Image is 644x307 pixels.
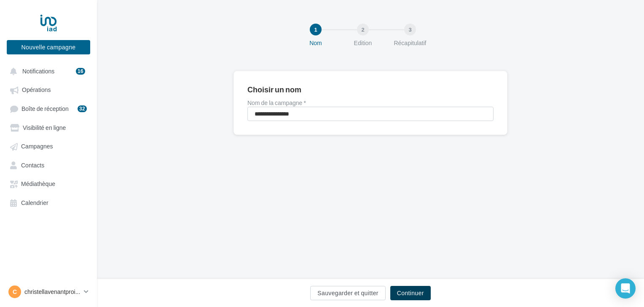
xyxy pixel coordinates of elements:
div: 2 [357,24,369,35]
span: Contacts [21,162,44,169]
button: Nouvelle campagne [7,40,90,54]
a: Médiathèque [5,176,92,191]
a: Campagnes [5,138,92,153]
a: Opérations [5,82,92,97]
button: Continuer [390,286,431,300]
span: c [13,288,17,296]
span: Visibilité en ligne [23,124,66,131]
div: 32 [78,105,87,112]
div: Choisir un nom [247,86,301,93]
a: Boîte de réception32 [5,101,92,116]
div: Nom [289,39,343,47]
span: Médiathèque [21,180,55,188]
span: Opérations [22,86,51,94]
a: Visibilité en ligne [5,120,92,135]
p: christellavenantproimmo [24,288,80,296]
span: Boîte de réception [21,105,69,112]
label: Nom de la campagne * [247,100,494,106]
span: Notifications [22,67,54,75]
div: Récapitulatif [383,39,437,47]
div: 16 [76,68,85,75]
span: Campagnes [21,143,53,150]
div: Open Intercom Messenger [615,278,636,299]
span: Calendrier [21,199,48,206]
div: 1 [310,24,322,35]
a: Contacts [5,157,92,172]
a: c christellavenantproimmo [7,284,90,300]
button: Sauvegarder et quitter [310,286,385,300]
div: 3 [404,24,416,35]
button: Notifications 16 [5,63,89,78]
div: Edition [336,39,390,47]
a: Calendrier [5,195,92,210]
